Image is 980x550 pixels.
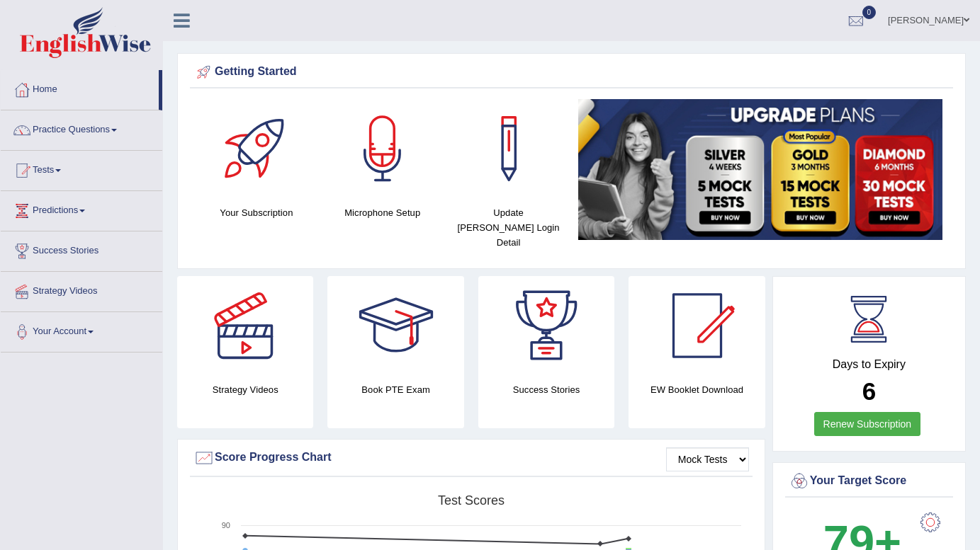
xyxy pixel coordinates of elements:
a: Renew Subscription [814,412,921,436]
a: Tests [1,151,162,186]
span: 0 [862,6,877,19]
a: Success Stories [1,231,162,267]
a: Strategy Videos [1,272,162,307]
img: small5.jpg [578,99,942,240]
h4: Success Stories [478,382,614,397]
a: Home [1,70,159,105]
h4: Days to Expiry [789,358,950,371]
h4: Strategy Videos [177,382,313,397]
h4: EW Booklet Download [629,382,765,397]
div: Score Progress Chart [193,447,749,469]
div: Getting Started [193,62,950,83]
h4: Book PTE Exam [327,382,463,397]
h4: Update [PERSON_NAME] Login Detail [453,205,565,250]
a: Practice Questions [1,110,162,146]
h4: Microphone Setup [327,205,439,220]
a: Your Account [1,312,162,348]
div: Your Target Score [789,471,950,492]
b: 6 [862,377,876,405]
a: Predictions [1,191,162,227]
text: 90 [222,521,230,529]
h4: Your Subscription [201,205,312,220]
tspan: Test scores [438,493,505,508]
